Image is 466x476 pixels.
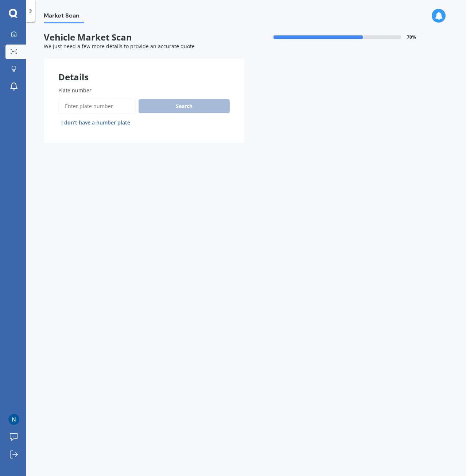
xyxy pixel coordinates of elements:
[407,35,416,40] span: 70 %
[58,99,136,114] input: Enter plate number
[44,12,84,22] span: Market Scan
[44,43,195,50] span: We just need a few more details to provide an accurate quote
[44,59,244,81] div: Details
[58,87,92,94] span: Plate number
[8,414,19,425] img: ACg8ocJvrs12Y3APwLeDPA4XQagLpZu-g5r7rqUXZ1MrZGjFTvSeglI=s96-c
[44,32,244,43] span: Vehicle Market Scan
[58,117,133,128] button: I don’t have a number plate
